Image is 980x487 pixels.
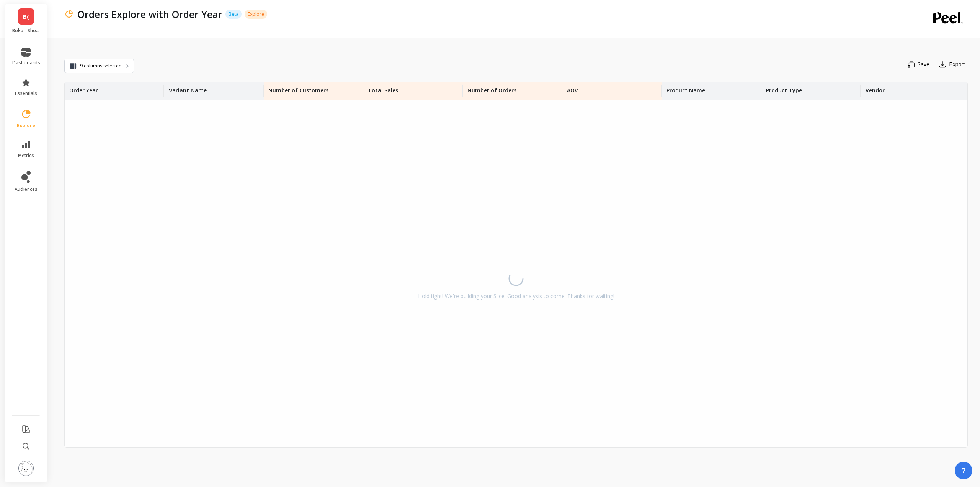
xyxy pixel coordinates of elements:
[904,58,933,71] button: Save
[12,28,40,34] p: Boka - Shopify (Essor)
[64,59,134,73] button: 9 columns selected
[418,292,614,300] div: Hold tight! We're building your Slice. Good analysis to come. Thanks for waiting!
[866,82,885,94] p: Vendor
[961,465,966,476] span: ?
[567,82,578,94] p: AOV
[77,8,222,21] p: Orders Explore with Order Year
[268,82,328,94] p: Number of Customers
[918,61,929,68] span: Save
[955,462,972,479] button: ?
[69,82,98,94] p: Order Year
[64,10,73,19] img: header icon
[169,82,207,94] p: Variant Name
[936,58,968,71] button: Export
[23,12,29,21] span: B(
[17,123,35,129] span: explore
[368,82,398,94] p: Total Sales
[15,90,37,97] span: essentials
[225,10,242,19] p: Beta
[467,82,516,94] p: Number of Orders
[18,152,34,159] span: metrics
[766,82,802,94] p: Product Type
[80,62,122,70] span: 9 columns selected
[15,186,38,192] span: audiences
[12,60,40,66] span: dashboards
[245,10,267,19] p: Explore
[666,82,705,94] p: Product Name
[18,461,34,476] img: profile picture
